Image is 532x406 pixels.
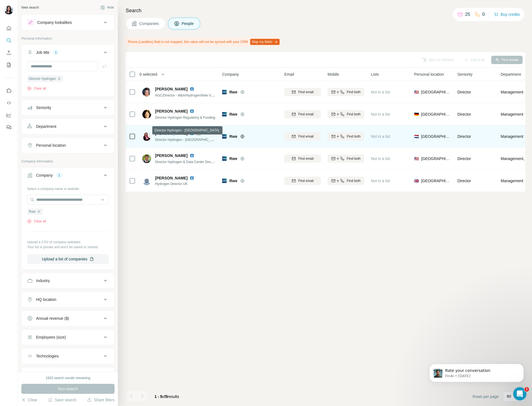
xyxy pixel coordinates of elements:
[27,240,109,245] p: Upload a CSV of company websites.
[36,172,53,178] div: Company
[190,87,194,91] img: LinkedIn logo
[155,137,220,142] span: Director Hydrogen - [GEOGRAPHIC_DATA]
[457,72,472,77] span: Seniority
[21,36,115,41] p: Personal information
[371,112,390,116] span: Not in a list
[222,72,239,77] span: Company
[22,120,114,133] button: Department
[22,46,114,61] button: Job title1
[37,20,72,25] div: Company lookalikes
[328,72,339,77] span: Mobile
[525,387,529,392] span: 1
[22,169,114,184] button: Company1
[142,88,151,97] img: Avatar
[347,112,361,117] span: Find both
[222,156,227,161] img: Logo of Rwe
[4,23,13,33] button: Quick start
[21,159,115,164] p: Company information
[347,178,361,183] span: Find both
[284,177,321,185] button: Find email
[27,219,46,224] button: Clear all
[142,154,151,163] img: Avatar
[140,72,157,77] span: 0 selected
[473,394,499,399] span: Rows per page
[371,179,390,183] span: Not in a list
[4,110,13,120] button: Dashboard
[414,72,444,77] span: Personal location
[154,394,162,399] span: 1 - 5
[414,156,419,161] span: 🇺🇸
[190,109,194,113] img: LinkedIn logo
[328,132,364,141] button: Find both
[36,297,56,302] div: HQ location
[36,143,66,148] div: Personal location
[190,131,194,136] img: LinkedIn logo
[421,156,451,161] span: [GEOGRAPHIC_DATA]
[126,37,281,47] div: Phone (Landline) field is not mapped, this value will not be synced with your CRM
[371,134,390,139] span: Not in a list
[284,110,321,118] button: Find email
[513,387,526,400] iframe: Intercom live chat
[22,331,114,344] button: Employees (size)
[457,134,471,139] span: Director
[4,48,13,58] button: Enrich CSV
[155,175,188,181] span: [PERSON_NAME]
[501,111,523,117] span: Management
[182,21,194,26] span: People
[36,334,66,340] div: Employees (size)
[482,11,485,18] p: 0
[36,50,49,55] div: Job title
[284,132,321,141] button: Find email
[414,111,419,117] span: 🇩🇪
[190,176,194,180] img: LinkedIn logo
[36,278,50,283] div: Industry
[501,134,523,139] span: Management
[284,72,294,77] span: Email
[87,397,115,403] button: Share filters
[22,274,114,287] button: Industry
[22,293,114,306] button: HQ location
[139,21,159,26] span: Companies
[328,88,364,96] button: Find both
[284,88,321,96] button: Find email
[29,76,56,81] span: Director Hydrogen
[155,116,215,120] span: Director Hydrogen Regulatory & Funding
[22,349,114,363] button: Technologies
[328,110,364,118] button: Find both
[27,254,109,264] button: Upload a list of companies
[142,110,151,119] img: Avatar
[229,111,237,117] span: Rwe
[507,394,511,399] p: 60
[22,368,114,382] button: Keywords
[22,16,114,29] button: Company lookalikes
[155,159,225,164] span: Director Hydrogen & Data Center Development
[328,177,364,185] button: Find both
[371,90,390,94] span: Not in a list
[371,72,379,77] span: Lists
[229,156,237,161] span: Rwe
[162,394,166,399] span: of
[421,352,532,391] iframe: Intercom notifications message
[21,397,37,403] button: Clear
[421,134,451,139] span: [GEOGRAPHIC_DATA]
[155,153,188,158] span: [PERSON_NAME]
[155,131,188,136] span: [PERSON_NAME]
[298,90,313,95] span: Find email
[4,98,13,108] button: Use Surfe API
[22,312,114,325] button: Annual revenue ($)
[347,156,361,161] span: Find both
[347,90,361,95] span: Find both
[142,132,151,141] img: Avatar
[190,153,194,158] img: LinkedIn logo
[298,134,313,139] span: Find email
[347,134,361,139] span: Find both
[222,90,227,94] img: Logo of Rwe
[126,7,525,14] h4: Search
[36,316,69,321] div: Annual revenue ($)
[414,134,419,139] span: 🇳🇱
[46,375,90,380] div: 1820 search results remaining
[457,156,471,161] span: Director
[222,112,227,116] img: Logo of Rwe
